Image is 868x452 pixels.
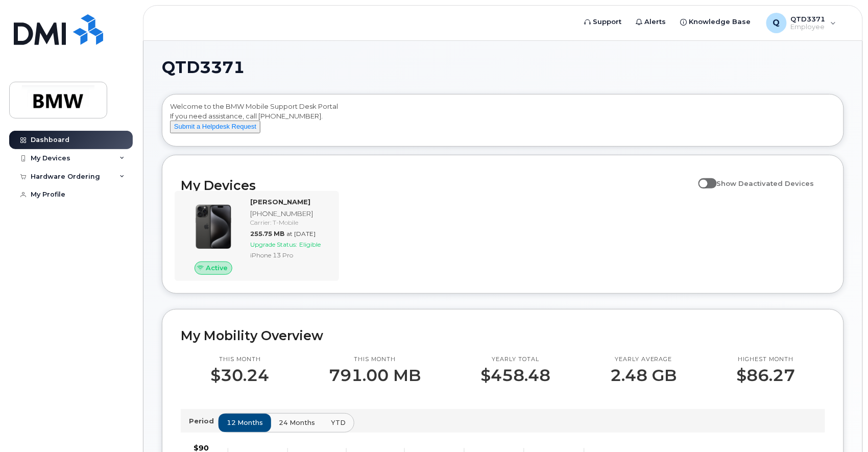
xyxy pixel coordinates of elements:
p: $458.48 [481,366,551,385]
span: 24 months [279,418,315,427]
p: Highest month [737,355,795,364]
input: Show Deactivated Devices [698,174,707,182]
span: QTD3371 [162,60,245,75]
div: Carrier: T-Mobile [250,218,329,227]
button: Submit a Helpdesk Request [170,121,260,133]
a: Active[PERSON_NAME][PHONE_NUMBER]Carrier: T-Mobile255.75 MBat [DATE]Upgrade Status:EligibleiPhone... [181,197,333,275]
h2: My Mobility Overview [181,328,825,343]
iframe: Messenger Launcher [824,408,860,444]
span: Show Deactivated Devices [717,179,814,187]
strong: [PERSON_NAME] [250,198,310,206]
span: Active [206,263,228,273]
h2: My Devices [181,178,693,193]
p: This month [329,355,421,364]
div: iPhone 13 Pro [250,251,329,259]
p: Yearly average [611,355,677,364]
p: 791.00 MB [329,366,421,385]
span: Eligible [299,241,321,248]
p: 2.48 GB [611,366,677,385]
img: iPhone_15_Pro_Black.png [189,202,238,251]
span: 255.75 MB [250,230,284,237]
p: $30.24 [211,366,270,385]
div: [PHONE_NUMBER] [250,209,329,219]
p: Yearly total [481,355,551,364]
p: This month [211,355,270,364]
p: $86.27 [737,366,795,385]
div: Welcome to the BMW Mobile Support Desk Portal If you need assistance, call [PHONE_NUMBER]. [170,102,836,142]
span: at [DATE] [286,230,316,237]
span: YTD [331,418,346,427]
p: Period [189,416,218,426]
a: Submit a Helpdesk Request [170,122,260,130]
span: Upgrade Status: [250,241,297,248]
